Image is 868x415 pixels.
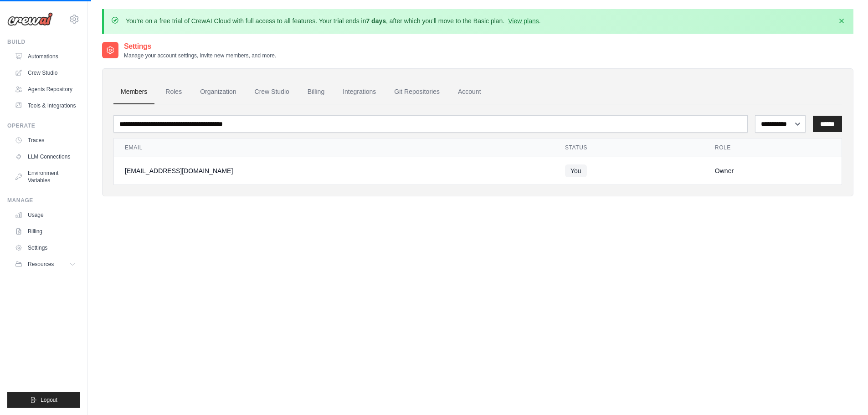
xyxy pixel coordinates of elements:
[11,241,80,255] a: Settings
[715,166,831,175] div: Owner
[114,138,554,157] th: Email
[11,208,80,222] a: Usage
[11,133,80,148] a: Traces
[366,17,386,25] strong: 7 days
[247,80,297,104] a: Crew Studio
[113,80,154,104] a: Members
[126,16,541,26] p: You're on a free trial of CrewAI Cloud with full access to all features. Your trial ends in , aft...
[28,261,54,268] span: Resources
[451,80,488,104] a: Account
[41,396,57,404] span: Logout
[704,138,842,157] th: Role
[387,80,447,104] a: Git Repositories
[554,138,704,157] th: Status
[7,392,80,408] button: Logout
[11,257,80,272] button: Resources
[11,149,80,164] a: LLM Connections
[508,17,539,25] a: View plans
[7,12,53,26] img: Logo
[11,82,80,97] a: Agents Repository
[124,52,276,59] p: Manage your account settings, invite new members, and more.
[7,122,80,129] div: Operate
[565,164,587,177] span: You
[7,38,80,46] div: Build
[124,41,276,52] h2: Settings
[11,66,80,80] a: Crew Studio
[11,224,80,239] a: Billing
[11,166,80,188] a: Environment Variables
[125,166,543,175] div: [EMAIL_ADDRESS][DOMAIN_NAME]
[158,80,189,104] a: Roles
[11,49,80,64] a: Automations
[300,80,332,104] a: Billing
[11,98,80,113] a: Tools & Integrations
[335,80,383,104] a: Integrations
[7,197,80,204] div: Manage
[193,80,243,104] a: Organization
